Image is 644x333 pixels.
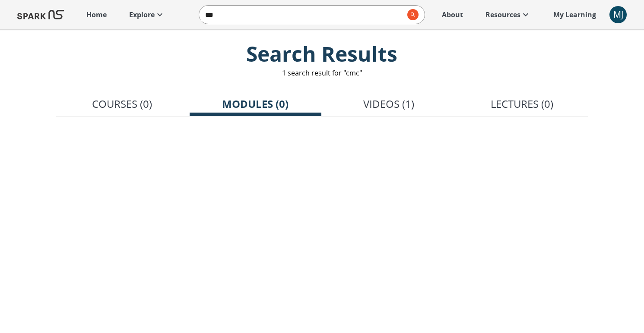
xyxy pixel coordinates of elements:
[17,4,64,25] img: Logo of SPARK at Stanford
[282,68,362,78] p: 1 search result for "cmc"
[125,5,169,24] a: Explore
[129,9,155,20] p: Explore
[549,5,601,24] a: My Learning
[609,6,627,23] div: MJ
[86,9,107,20] p: Home
[609,6,627,23] button: account of current user
[92,96,152,112] p: Courses (0)
[491,96,553,112] p: Lectures (0)
[363,96,414,112] p: Videos (1)
[442,9,463,20] p: About
[149,40,495,68] p: Search Results
[553,9,596,20] p: My Learning
[438,5,467,24] a: About
[481,5,535,24] a: Resources
[404,6,419,24] button: search
[82,5,111,24] a: Home
[485,9,520,20] p: Resources
[222,96,289,112] p: Modules (0)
